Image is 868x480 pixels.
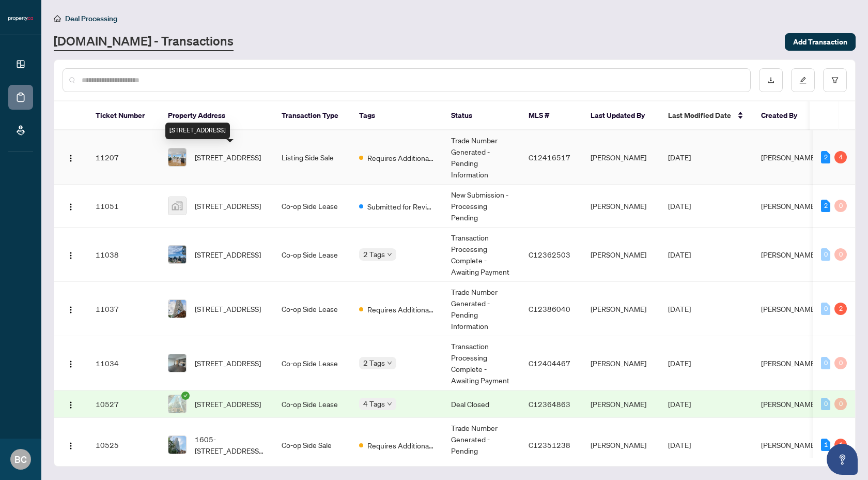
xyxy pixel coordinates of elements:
span: 4 Tags [363,398,385,410]
span: 2 Tags [363,357,385,369]
span: edit [799,77,807,84]
span: check-circle [181,392,190,400]
img: Logo [67,306,75,314]
button: Logo [63,355,79,371]
span: Submitted for Review [367,201,435,212]
span: Requires Additional Docs [367,440,435,451]
button: Logo [63,396,79,412]
span: Deal Processing [65,14,117,23]
span: [DATE] [668,250,691,259]
div: 0 [821,303,830,315]
td: [PERSON_NAME] [582,130,660,185]
span: [DATE] [668,153,691,162]
span: [STREET_ADDRESS] [195,249,261,260]
div: [STREET_ADDRESS] [165,123,230,139]
div: 0 [821,357,830,369]
div: 4 [834,151,847,163]
td: [PERSON_NAME] [582,391,660,418]
button: Logo [63,301,79,317]
span: [PERSON_NAME] [761,440,817,449]
th: Last Updated By [582,101,660,130]
button: Logo [63,246,79,263]
td: Trade Number Generated - Pending Information [443,282,520,336]
span: C12386040 [529,304,570,313]
img: thumbnail-img [168,354,186,372]
td: Listing Side Sale [273,130,351,185]
td: Transaction Processing Complete - Awaiting Payment [443,336,520,391]
span: home [54,15,61,22]
span: C12362503 [529,250,570,259]
div: 2 [821,151,830,163]
img: Logo [67,203,75,211]
div: 0 [834,357,847,369]
img: thumbnail-img [168,300,186,318]
td: Co-op Side Lease [273,391,351,418]
span: down [387,361,392,366]
th: Created By [753,101,815,130]
span: download [767,77,774,84]
button: edit [791,68,815,92]
th: Last Modified Date [660,101,753,130]
img: thumbnail-img [168,395,186,413]
span: [PERSON_NAME] [761,250,817,259]
td: 11051 [87,185,160,228]
img: Logo [67,154,75,162]
span: Requires Additional Docs [367,304,435,315]
th: Property Address [160,101,273,130]
span: BC [14,452,27,467]
button: Logo [63,149,79,166]
img: thumbnail-img [168,246,186,263]
th: MLS # [520,101,582,130]
div: 0 [821,248,830,261]
th: Status [443,101,520,130]
img: thumbnail-img [168,148,186,166]
img: Logo [67,251,75,260]
td: Co-op Side Lease [273,336,351,391]
td: 11038 [87,228,160,282]
span: down [387,252,392,257]
th: Ticket Number [87,101,160,130]
td: [PERSON_NAME] [582,185,660,228]
button: Logo [63,437,79,453]
span: [DATE] [668,358,691,368]
button: Logo [63,198,79,214]
td: 10525 [87,418,160,472]
img: Logo [67,401,75,409]
td: Trade Number Generated - Pending Information [443,130,520,185]
img: logo [8,16,33,22]
span: C12351238 [529,440,570,449]
td: [PERSON_NAME] [582,336,660,391]
span: [DATE] [668,201,691,211]
button: Add Transaction [785,33,856,51]
span: down [387,401,392,407]
td: 10527 [87,391,160,418]
td: Trade Number Generated - Pending Information [443,418,520,472]
span: C12364863 [529,399,570,409]
td: New Submission - Processing Pending [443,185,520,228]
th: Tags [351,101,443,130]
td: Deal Closed [443,391,520,418]
img: thumbnail-img [168,197,186,215]
span: [PERSON_NAME] [761,201,817,211]
img: Logo [67,360,75,368]
span: [PERSON_NAME] [761,358,817,368]
td: Co-op Side Lease [273,185,351,228]
span: filter [831,77,839,84]
div: 2 [834,303,847,315]
img: Logo [67,442,75,450]
th: Transaction Type [273,101,351,130]
span: [DATE] [668,399,691,409]
td: Co-op Side Sale [273,418,351,472]
span: 1605-[STREET_ADDRESS][PERSON_NAME] [195,433,265,456]
td: [PERSON_NAME] [582,228,660,282]
span: Requires Additional Docs [367,152,435,163]
span: [STREET_ADDRESS] [195,152,261,163]
span: [DATE] [668,440,691,449]
span: [STREET_ADDRESS] [195,357,261,369]
td: Co-op Side Lease [273,282,351,336]
span: [PERSON_NAME] [761,399,817,409]
td: Transaction Processing Complete - Awaiting Payment [443,228,520,282]
span: C12404467 [529,358,570,368]
td: Co-op Side Lease [273,228,351,282]
span: Add Transaction [793,34,847,50]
